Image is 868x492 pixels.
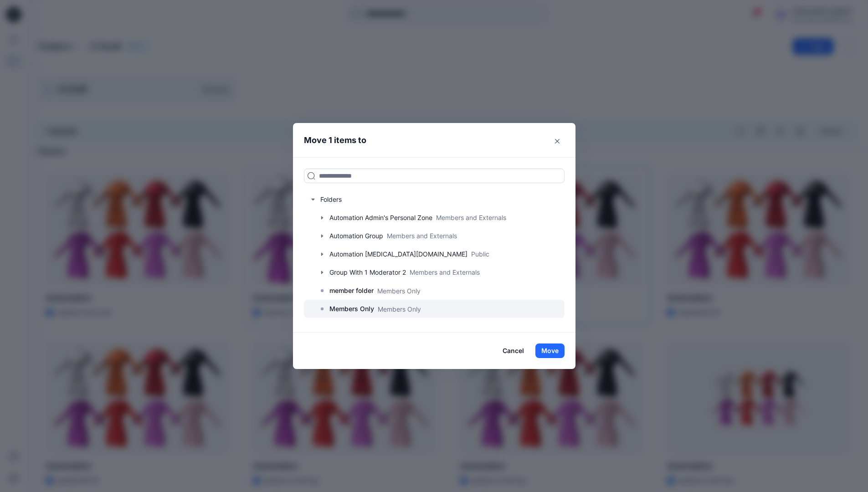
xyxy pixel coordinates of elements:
p: Members Only [329,303,374,314]
button: Cancel [497,343,530,358]
header: Move 1 items to [293,123,561,157]
p: Members Only [377,286,421,296]
p: Members Only [378,304,421,314]
button: Close [550,134,565,149]
button: Move [535,343,565,358]
p: member folder [329,285,374,296]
